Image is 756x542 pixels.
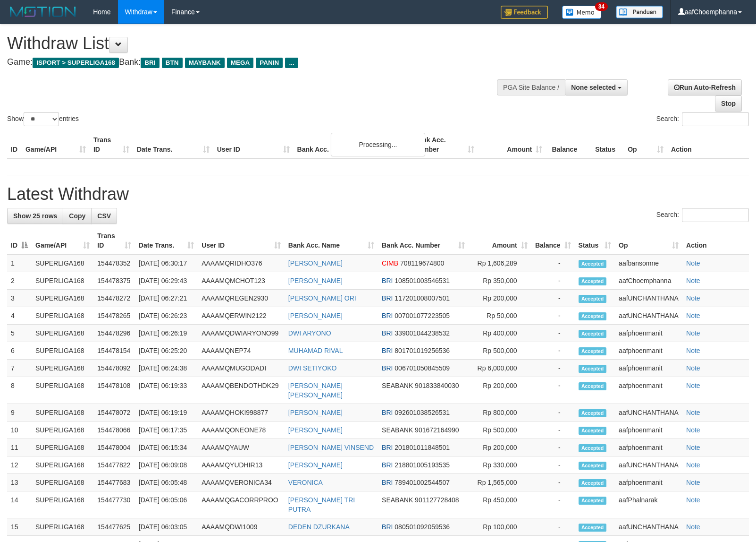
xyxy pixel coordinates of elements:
td: Rp 200,000 [469,439,531,456]
td: 1 [7,254,32,272]
a: Note [686,329,700,337]
a: Note [686,277,700,284]
td: aafphoenmanit [615,360,682,377]
td: [DATE] 06:24:38 [135,360,198,377]
span: Copy 108501003546531 to clipboard [395,277,450,284]
th: Amount [478,131,546,158]
span: Copy 080501092059536 to clipboard [395,523,450,531]
td: 154478296 [93,325,135,342]
td: - [531,290,575,307]
span: Accepted [579,444,607,452]
td: [DATE] 06:05:06 [135,491,198,518]
a: MUHAMAD RIVAL [288,347,343,354]
span: BRI [382,523,393,531]
td: SUPERLIGA168 [32,360,93,377]
td: SUPERLIGA168 [32,456,93,474]
span: None selected [571,84,616,91]
td: 154478072 [93,404,135,422]
span: Copy 801701019256536 to clipboard [395,347,450,354]
td: Rp 450,000 [469,491,531,518]
td: 154477822 [93,456,135,474]
td: - [531,342,575,360]
td: SUPERLIGA168 [32,474,93,491]
a: [PERSON_NAME] [288,312,343,319]
span: BRI [141,58,159,68]
a: VERONICA [288,479,323,486]
td: 10 [7,422,32,439]
a: Show 25 rows [7,208,63,224]
select: Showentries [24,112,59,126]
td: aafphoenmanit [615,342,682,360]
a: Note [686,259,700,267]
td: AAAAMQGACORRPROO [198,491,285,518]
th: ID [7,131,22,158]
td: SUPERLIGA168 [32,404,93,422]
td: aafUNCHANTHANA [615,307,682,325]
label: Search: [656,208,749,222]
td: 154477683 [93,474,135,491]
span: BRI [382,294,393,302]
td: [DATE] 06:30:17 [135,254,198,272]
a: DWI SETIYOKO [288,364,337,372]
td: SUPERLIGA168 [32,422,93,439]
a: Note [686,479,700,486]
td: AAAAMQDWI1009 [198,518,285,536]
th: Balance [546,131,591,158]
td: 154478265 [93,307,135,325]
td: Rp 6,000,000 [469,360,531,377]
td: SUPERLIGA168 [32,377,93,404]
td: AAAAMQREGEN2930 [198,290,285,307]
td: SUPERLIGA168 [32,342,93,360]
td: [DATE] 06:09:08 [135,456,198,474]
th: Action [682,227,749,254]
td: aafPhalnarak [615,491,682,518]
th: Op [624,131,667,158]
th: Amount: activate to sort column ascending [469,227,531,254]
td: AAAAMQMUGODADI [198,360,285,377]
td: AAAAMQMCHOT123 [198,272,285,290]
input: Search: [682,208,749,222]
span: 34 [595,2,608,11]
td: [DATE] 06:03:05 [135,518,198,536]
th: Action [667,131,749,158]
span: SEABANK [382,496,413,504]
span: Accepted [579,524,607,532]
th: Date Trans. [133,131,213,158]
span: Copy 218801005193535 to clipboard [395,461,450,469]
a: Note [686,409,700,416]
td: Rp 200,000 [469,377,531,404]
td: 154478154 [93,342,135,360]
span: Copy 901833840030 to clipboard [415,382,459,389]
th: Status: activate to sort column ascending [575,227,615,254]
a: Note [686,523,700,531]
td: SUPERLIGA168 [32,491,93,518]
span: Accepted [579,382,607,390]
a: Note [686,444,700,451]
h1: Withdraw List [7,34,495,53]
a: Note [686,426,700,434]
a: Note [686,364,700,372]
td: aafUNCHANTHANA [615,404,682,422]
a: [PERSON_NAME] [288,409,343,416]
span: Accepted [579,462,607,470]
td: aafChoemphanna [615,272,682,290]
td: 154478092 [93,360,135,377]
td: - [531,254,575,272]
td: - [531,360,575,377]
td: aafphoenmanit [615,439,682,456]
td: AAAAMQHOKI998877 [198,404,285,422]
td: AAAAMQBENDOTHDK29 [198,377,285,404]
td: - [531,272,575,290]
td: aafphoenmanit [615,377,682,404]
span: BRI [382,312,393,319]
th: User ID [213,131,294,158]
span: Accepted [579,260,607,268]
th: Bank Acc. Name: activate to sort column ascending [285,227,378,254]
td: SUPERLIGA168 [32,439,93,456]
a: [PERSON_NAME] ORI [288,294,356,302]
th: User ID: activate to sort column ascending [198,227,285,254]
th: Game/API [22,131,90,158]
span: CIMB [382,259,398,267]
td: 154478004 [93,439,135,456]
td: 154478108 [93,377,135,404]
